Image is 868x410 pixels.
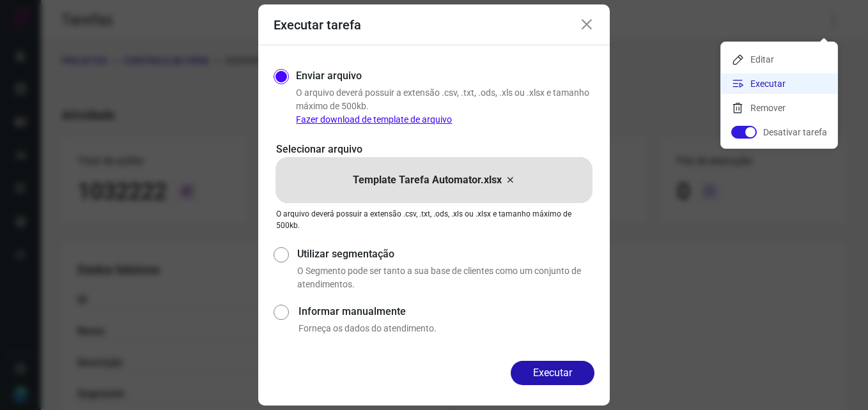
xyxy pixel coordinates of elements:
[721,122,837,142] li: Desativar tarefa
[276,142,592,157] p: Selecionar arquivo
[296,68,362,84] label: Enviar arquivo
[298,304,594,319] label: Informar manualmente
[721,49,837,70] li: Editar
[274,17,361,33] h3: Executar tarefa
[353,172,502,188] p: Template Tarefa Automator.xlsx
[296,114,452,125] a: Fazer download de template de arquivo
[296,86,594,126] p: O arquivo deverá possuir a extensão .csv, .txt, .ods, .xls ou .xlsx e tamanho máximo de 500kb.
[298,322,594,335] p: Forneça os dados do atendimento.
[276,208,592,231] p: O arquivo deverá possuir a extensão .csv, .txt, .ods, .xls ou .xlsx e tamanho máximo de 500kb.
[721,73,837,94] li: Executar
[721,98,837,118] li: Remover
[511,361,594,385] button: Executar
[297,264,594,291] p: O Segmento pode ser tanto a sua base de clientes como um conjunto de atendimentos.
[297,247,594,262] label: Utilizar segmentação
